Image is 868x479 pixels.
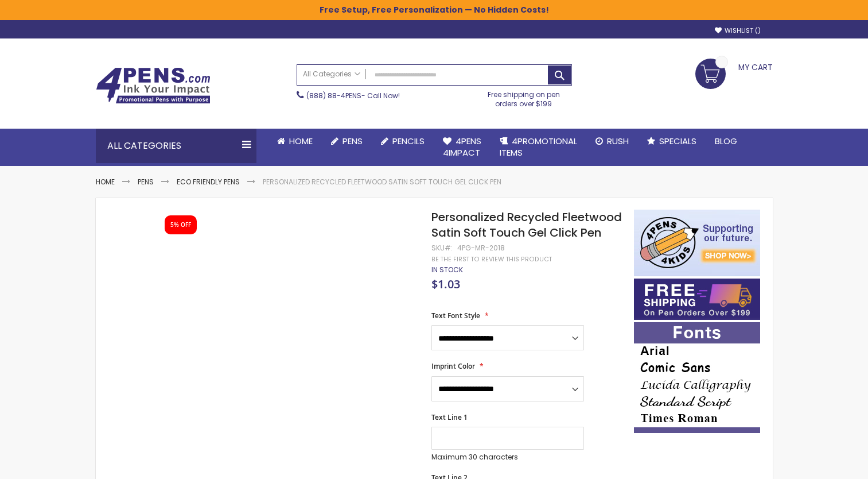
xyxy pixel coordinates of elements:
a: Pens [322,129,372,154]
div: Availability [431,265,463,275]
span: Specials [659,135,696,147]
a: Rush [586,129,638,154]
strong: SKU [431,243,453,253]
img: 4Pens Custom Pens and Promotional Products [96,67,211,104]
span: Home [289,135,313,147]
span: 4Pens 4impact [443,135,481,159]
li: Personalized Recycled Fleetwood Satin Soft Touch Gel Click Pen [263,177,501,187]
a: Pencils [372,129,434,154]
span: - Call Now! [306,91,400,101]
span: Text Font Style [431,311,480,320]
div: All Categories [96,129,256,163]
span: Pens [342,135,363,147]
div: 4PG-MR-2018 [457,244,505,253]
a: 4PROMOTIONALITEMS [491,129,586,166]
a: (888) 88-4PENS [306,91,361,101]
span: Pencils [392,135,425,147]
a: Blog [706,129,746,154]
span: Imprint Color [431,361,475,371]
a: Home [268,129,322,154]
p: Maximum 30 characters [431,453,584,462]
img: font-personalization-examples [634,322,760,433]
a: Eco Friendly Pens [177,177,240,187]
a: Specials [638,129,706,154]
img: Free shipping on orders over $199 [634,279,760,320]
span: Text Line 1 [431,412,468,422]
div: Free shipping on pen orders over $199 [476,86,572,109]
span: In stock [431,265,463,275]
a: Wishlist [715,26,761,35]
a: 4Pens4impact [434,129,491,166]
img: 4pens 4 kids [634,210,760,276]
span: All Categories [303,69,360,79]
span: $1.03 [431,276,460,292]
span: Blog [715,135,737,147]
span: Personalized Recycled Fleetwood Satin Soft Touch Gel Click Pen [431,209,622,241]
a: Home [96,177,115,187]
a: Pens [138,177,154,187]
a: All Categories [297,65,366,84]
span: 4PROMOTIONAL ITEMS [500,135,577,159]
span: Rush [607,135,629,147]
a: Be the first to review this product [431,255,552,264]
div: 5% OFF [170,221,191,229]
